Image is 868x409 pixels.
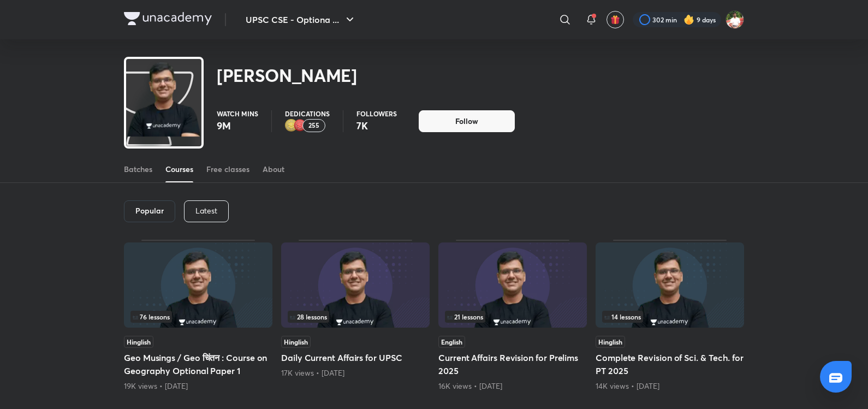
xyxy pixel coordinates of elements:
[263,156,284,182] a: About
[445,311,580,323] div: left
[455,116,478,127] span: Follow
[124,12,212,25] img: Company Logo
[206,164,249,175] div: Free classes
[195,206,217,215] p: Latest
[290,313,327,320] span: 28 lessons
[438,381,587,392] div: 16K views • 3 months ago
[281,336,311,348] span: Hinglish
[263,164,284,175] div: About
[126,61,201,138] img: class
[165,156,193,182] a: Courses
[206,156,249,182] a: Free classes
[281,242,430,328] img: Thumbnail
[596,242,744,328] img: Thumbnail
[288,311,423,323] div: infocontainer
[124,240,272,392] div: Geo Musings / Geo चिंतन : Course on Geography Optional Paper 1
[438,336,465,348] span: English
[445,311,580,323] div: infosection
[165,164,193,175] div: Courses
[604,313,641,320] span: 14 lessons
[281,240,430,392] div: Daily Current Affairs for UPSC
[438,240,587,392] div: Current Affairs Revision for Prelims 2025
[288,311,423,323] div: infosection
[124,351,272,377] h5: Geo Musings / Geo चिंतन : Course on Geography Optional Paper 1
[596,381,744,392] div: 14K views • 6 months ago
[133,313,170,320] span: 76 lessons
[356,119,397,132] p: 7K
[124,164,152,175] div: Batches
[285,110,330,117] p: Dedications
[447,313,483,320] span: 21 lessons
[602,311,738,323] div: infosection
[610,15,620,25] img: avatar
[596,351,744,377] h5: Complete Revision of Sci. & Tech. for PT 2025
[356,110,397,117] p: Followers
[217,64,357,86] h2: [PERSON_NAME]
[217,119,258,132] p: 9M
[285,119,298,132] img: educator badge2
[596,240,744,392] div: Complete Revision of Sci. & Tech. for PT 2025
[130,311,266,323] div: infocontainer
[239,9,363,31] button: UPSC CSE - Optiona ...
[438,351,587,377] h5: Current Affairs Revision for Prelims 2025
[438,242,587,328] img: Thumbnail
[124,156,152,182] a: Batches
[683,14,694,25] img: streak
[288,311,423,323] div: left
[596,336,625,348] span: Hinglish
[124,381,272,392] div: 19K views • 10 months ago
[602,311,738,323] div: left
[726,10,744,29] img: Shashank Soni
[281,351,430,364] h5: Daily Current Affairs for UPSC
[308,122,319,129] p: 255
[130,311,266,323] div: left
[135,206,164,215] h6: Popular
[124,336,153,348] span: Hinglish
[130,311,266,323] div: infosection
[419,110,515,132] button: Follow
[445,311,580,323] div: infocontainer
[217,110,258,117] p: Watch mins
[607,11,624,28] button: avatar
[281,367,430,378] div: 17K views • 3 months ago
[124,12,212,28] a: Company Logo
[124,242,272,328] img: Thumbnail
[294,119,307,132] img: educator badge1
[602,311,738,323] div: infocontainer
